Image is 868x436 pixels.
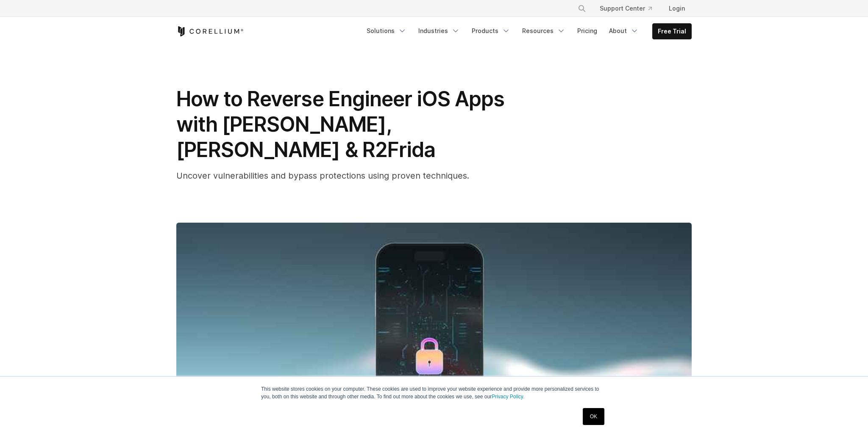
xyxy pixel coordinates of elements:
a: OK [583,408,604,425]
a: Corellium Home [176,26,244,36]
a: Industries [413,23,465,39]
a: Support Center [593,1,659,16]
span: How to Reverse Engineer iOS Apps with [PERSON_NAME], [PERSON_NAME] & R2Frida [176,86,504,162]
span: Uncover vulnerabilities and bypass protections using proven techniques. [176,171,469,181]
p: This website stores cookies on your computer. These cookies are used to improve your website expe... [261,385,607,400]
div: Navigation Menu [362,23,692,39]
a: Pricing [572,23,602,39]
a: Solutions [362,23,412,39]
button: Search [574,1,590,16]
a: Resources [517,23,570,39]
a: Free Trial [653,24,691,39]
a: Login [662,1,692,16]
div: Navigation Menu [568,1,692,16]
a: About [604,23,644,39]
a: Privacy Policy. [492,394,524,400]
a: Products [467,23,515,39]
